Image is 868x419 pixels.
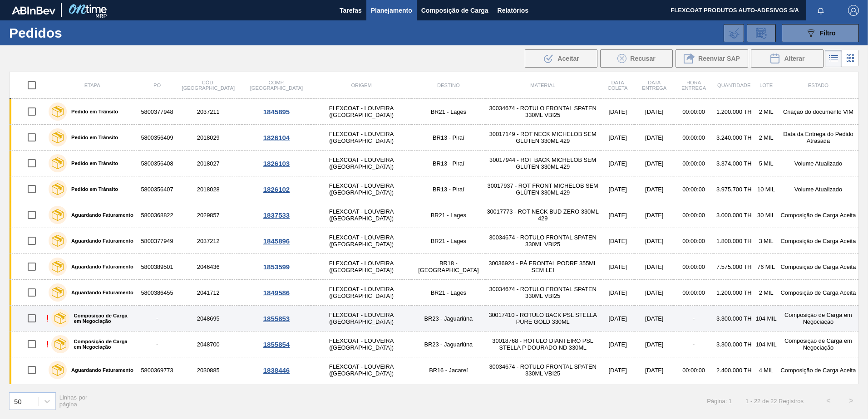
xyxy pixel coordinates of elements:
[674,176,714,202] td: 00:00:00
[311,151,412,176] td: FLEXCOAT - LOUVEIRA ([GEOGRAPHIC_DATA])
[371,5,412,16] span: Planejamento
[601,383,635,409] td: [DATE]
[139,357,174,383] td: 5800369773
[67,290,133,295] label: Aguardando Faturamento
[745,398,804,404] span: 1 - 22 de 22 Registros
[820,29,836,37] span: Filtro
[635,306,674,331] td: [DATE]
[67,135,118,140] label: Pedido em Trânsito
[714,176,754,202] td: 3.975.700 TH
[601,176,635,202] td: [DATE]
[243,341,310,348] div: 1855854
[600,49,673,68] button: Recusar
[842,50,859,67] div: Visão em Cards
[754,280,778,306] td: 2 MIL
[806,4,835,17] button: Notificações
[250,80,303,91] span: Comp. [GEOGRAPHIC_DATA]
[485,202,601,228] td: 30017773 - ROT NECK BUD ZERO 330ML 429
[10,176,859,202] a: Pedido em Trânsito58003564072018028FLEXCOAT - LOUVEIRA ([GEOGRAPHIC_DATA])BR13 - Piraí30017937 - ...
[243,289,310,297] div: 1849586
[754,254,778,280] td: 76 MIL
[139,99,174,125] td: 5800377948
[635,357,674,383] td: [DATE]
[754,99,778,125] td: 2 MIL
[412,357,485,383] td: BR16 - Jacareí
[175,125,242,151] td: 2018029
[485,357,601,383] td: 30034674 - ROTULO FRONTAL SPATEN 330ML VBI25
[412,331,485,357] td: BR23 - Jaguariúna
[485,228,601,254] td: 30034674 - ROTULO FRONTAL SPATEN 330ML VBI25
[485,254,601,280] td: 30036924 - PÁ FRONTAL PODRE 355ML SEM LEI
[243,211,310,219] div: 1837533
[681,80,706,91] span: Hora Entrega
[714,228,754,254] td: 1.800.000 TH
[635,280,674,306] td: [DATE]
[778,228,859,254] td: Composição de Carga Aceita
[243,185,310,193] div: 1826102
[674,280,714,306] td: 00:00:00
[778,151,859,176] td: Volume Atualizado
[601,151,635,176] td: [DATE]
[412,306,485,331] td: BR23 - Jaguariúna
[485,331,601,357] td: 30018768 - ROTULO DIANTEIRO PSL STELLA P DOURADO ND 330ML
[10,306,859,331] a: !Composição de Carga em Negociação-2048695FLEXCOAT - LOUVEIRA ([GEOGRAPHIC_DATA])BR23 - Jaguariún...
[674,151,714,176] td: 00:00:00
[674,202,714,228] td: 00:00:00
[139,228,174,254] td: 5800377949
[340,5,362,16] span: Tarefas
[714,306,754,331] td: 3.300.000 TH
[351,83,371,88] span: Origem
[778,331,859,357] td: Composição de Carga em Negociação
[485,280,601,306] td: 30034674 - ROTULO FRONTAL SPATEN 330ML VBI25
[498,5,528,16] span: Relatórios
[778,125,859,151] td: Data da Entrega do Pedido Atrasada
[714,254,754,280] td: 7.575.000 TH
[747,24,776,42] div: Solicitação de Revisão de Pedidos
[412,254,485,280] td: BR18 - [GEOGRAPHIC_DATA]
[717,83,750,88] span: Quantidade
[412,383,485,409] td: BR21 - Lages
[754,202,778,228] td: 30 MIL
[714,383,754,409] td: 3.000.000 TH
[311,306,412,331] td: FLEXCOAT - LOUVEIRA ([GEOGRAPHIC_DATA])
[10,280,859,306] a: Aguardando Faturamento58003864552041712FLEXCOAT - LOUVEIRA ([GEOGRAPHIC_DATA])BR21 - Lages3003467...
[635,99,674,125] td: [DATE]
[676,49,748,68] div: Reenviar SAP
[754,306,778,331] td: 104 MIL
[69,339,136,350] label: Composição de Carga em Negociação
[485,383,601,409] td: 30017772 - ROT BOTÃO FRONTAL ZERO 330ML 429
[485,125,601,151] td: 30017149 - ROT NECK MICHELOB SEM GLÚTEN 330ML 429
[84,83,100,88] span: Etapa
[525,49,597,68] div: Aceitar
[674,254,714,280] td: 00:00:00
[485,99,601,125] td: 30034674 - ROTULO FRONTAL SPATEN 330ML VBI25
[67,186,118,192] label: Pedido em Trânsito
[412,125,485,151] td: BR13 - Piraí
[311,254,412,280] td: FLEXCOAT - LOUVEIRA ([GEOGRAPHIC_DATA])
[139,176,174,202] td: 5800356407
[557,55,579,62] span: Aceitar
[754,176,778,202] td: 10 MIL
[10,151,859,176] a: Pedido em Trânsito58003564082018027FLEXCOAT - LOUVEIRA ([GEOGRAPHIC_DATA])BR13 - Piraí30017944 - ...
[67,264,133,269] label: Aguardando Faturamento
[153,83,161,88] span: PO
[412,99,485,125] td: BR21 - Lages
[311,125,412,151] td: FLEXCOAT - LOUVEIRA ([GEOGRAPHIC_DATA])
[714,125,754,151] td: 3.240.000 TH
[59,394,88,408] span: Linhas por página
[139,280,174,306] td: 5800386455
[754,228,778,254] td: 3 MIL
[782,24,859,42] button: Filtro
[311,228,412,254] td: FLEXCOAT - LOUVEIRA ([GEOGRAPHIC_DATA])
[485,306,601,331] td: 30017410 - ROTULO BACK PSL STELLA PURE GOLD 330ML
[311,280,412,306] td: FLEXCOAT - LOUVEIRA ([GEOGRAPHIC_DATA])
[642,80,666,91] span: Data Entrega
[412,151,485,176] td: BR13 - Piraí
[601,306,635,331] td: [DATE]
[421,5,488,16] span: Composição de Carga
[175,228,242,254] td: 2037212
[848,5,859,16] img: Logout
[437,83,460,88] span: Destino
